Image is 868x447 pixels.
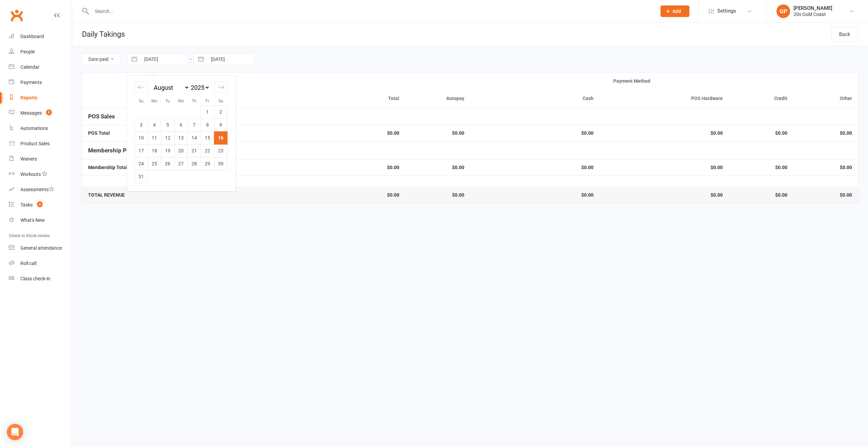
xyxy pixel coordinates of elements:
[174,144,188,157] td: Wednesday, August 20, 2025
[9,75,72,90] a: Payments
[9,44,72,60] a: People
[800,193,852,198] strong: $0.00
[9,213,72,228] a: What's New
[477,96,594,101] div: Cash
[20,187,54,192] div: Assessments
[135,170,148,183] td: Sunday, August 31, 2025
[148,118,161,131] td: Monday, August 4, 2025
[161,118,174,131] td: Tuesday, August 5, 2025
[831,27,858,42] a: Back
[20,80,42,85] div: Payments
[735,96,787,101] div: Credit
[9,136,72,151] a: Product Sales
[127,76,235,191] div: Calendar
[20,171,41,177] div: Workouts
[282,165,399,170] strong: $0.00
[20,217,45,223] div: What's New
[9,167,72,182] a: Workouts
[214,105,228,118] td: Saturday, August 2, 2025
[800,96,852,101] div: Other
[201,144,214,157] td: Friday, August 22, 2025
[800,165,852,170] strong: $0.00
[20,110,42,116] div: Messages
[606,96,723,101] div: POS Hardware
[20,34,44,39] div: Dashboard
[218,99,223,103] small: Sa
[135,157,148,170] td: Sunday, August 24, 2025
[9,29,72,44] a: Dashboard
[9,60,72,75] a: Calendar
[134,82,148,93] div: Move backward to switch to the previous month.
[20,126,48,131] div: Automations
[20,95,37,100] div: Reports
[214,157,228,170] td: Saturday, August 30, 2025
[188,118,201,131] td: Thursday, August 7, 2025
[88,130,110,136] strong: POS Total
[735,193,787,198] strong: $0.00
[214,144,228,157] td: Saturday, August 23, 2025
[735,131,787,136] strong: $0.00
[214,118,228,131] td: Saturday, August 9, 2025
[606,193,723,198] strong: $0.00
[214,82,228,93] div: Move forward to switch to the next month.
[606,131,723,136] strong: $0.00
[148,144,161,157] td: Monday, August 18, 2025
[9,271,72,286] a: Class kiosk mode
[9,105,72,121] a: Messages 5
[207,53,254,65] input: To
[20,49,35,54] div: People
[412,79,852,84] div: Payment Method
[8,7,25,24] a: Clubworx
[140,53,188,65] input: From
[151,99,157,103] small: Mo
[37,201,43,207] span: 3
[201,131,214,144] td: Friday, August 15, 2025
[282,193,399,198] strong: $0.00
[606,165,723,170] strong: $0.00
[88,147,852,154] h5: Membership Payments
[72,22,125,46] h1: Daily Takings
[20,64,39,70] div: Calendar
[188,131,201,144] td: Thursday, August 14, 2025
[165,99,170,103] small: Tu
[88,113,852,120] h5: POS Sales
[7,424,23,440] div: Open Intercom Messenger
[214,131,228,144] td: Selected. Saturday, August 16, 2025
[88,165,128,170] strong: Membership Total
[477,165,594,170] strong: $0.00
[735,165,787,170] strong: $0.00
[9,182,72,197] a: Assessments
[9,90,72,105] a: Reports
[90,6,652,16] input: Search...
[9,241,72,256] a: General attendance kiosk mode
[20,245,62,251] div: General attendance
[477,131,594,136] strong: $0.00
[139,99,144,103] small: Su
[135,131,148,144] td: Sunday, August 10, 2025
[188,144,201,157] td: Thursday, August 21, 2025
[9,151,72,167] a: Waivers
[174,131,188,144] td: Wednesday, August 13, 2025
[412,165,464,170] strong: $0.00
[205,99,209,103] small: Fr
[46,110,52,115] span: 5
[88,192,125,198] strong: TOTAL REVENUE
[174,157,188,170] td: Wednesday, August 27, 2025
[661,5,689,17] button: Add
[9,121,72,136] a: Automations
[178,99,184,103] small: We
[192,99,197,103] small: Th
[201,157,214,170] td: Friday, August 29, 2025
[148,131,161,144] td: Monday, August 11, 2025
[161,157,174,170] td: Tuesday, August 26, 2025
[20,156,37,162] div: Waivers
[412,96,464,101] div: Autopay
[9,197,72,213] a: Tasks 3
[717,3,736,19] span: Settings
[20,261,36,266] div: Roll call
[282,131,399,136] strong: $0.00
[135,144,148,157] td: Sunday, August 17, 2025
[148,157,161,170] td: Monday, August 25, 2025
[161,144,174,157] td: Tuesday, August 19, 2025
[20,276,50,281] div: Class check-in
